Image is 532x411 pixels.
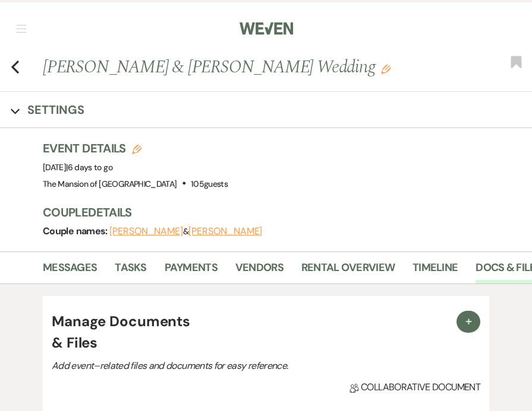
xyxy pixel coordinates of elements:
[350,380,480,394] span: Collaborative document
[43,179,177,189] span: The Mansion of [GEOGRAPHIC_DATA]
[11,101,84,118] button: Settings
[240,16,293,41] img: Weven Logo
[43,204,520,221] h3: Couple Details
[381,63,391,74] button: Edit
[115,259,146,283] a: Tasks
[43,162,112,173] span: [DATE]
[43,225,109,237] span: Couple names:
[235,259,284,283] a: Vendors
[462,315,474,327] span: Plus Sign
[43,140,228,157] h3: Event Details
[43,259,97,283] a: Messages
[413,259,458,283] a: Timeline
[165,259,218,283] a: Payments
[66,162,112,173] span: |
[457,311,480,333] button: Plus Sign
[188,227,262,236] button: [PERSON_NAME]
[301,259,395,283] a: Rental Overview
[52,311,200,353] h4: Manage Documents & Files
[109,226,262,237] span: &
[191,179,228,189] span: 105 guests
[27,101,84,118] h3: Settings
[109,227,183,236] button: [PERSON_NAME]
[68,162,112,173] span: 6 days to go
[52,358,468,374] p: Add event–related files and documents for easy reference.
[43,55,429,79] h1: [PERSON_NAME] & [PERSON_NAME] Wedding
